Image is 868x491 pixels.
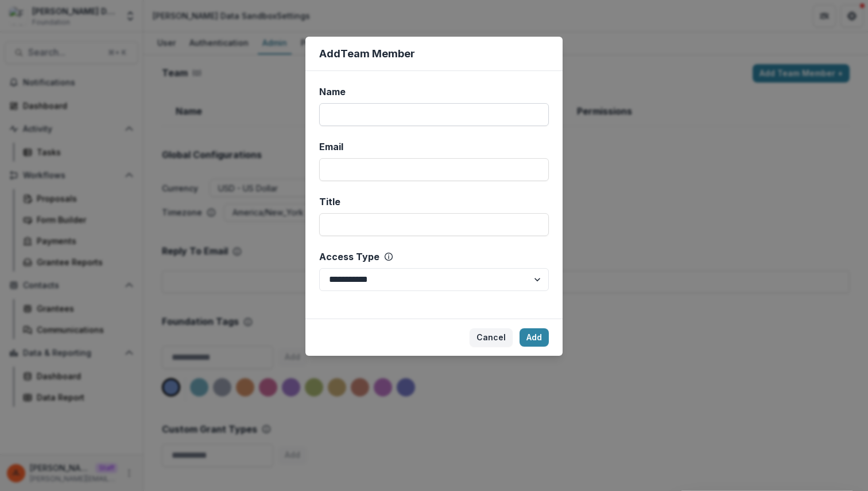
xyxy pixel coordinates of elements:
[319,250,379,264] span: Access Type
[319,85,346,99] span: Name
[305,37,563,71] header: Add Team Member
[520,328,549,347] button: Add
[319,195,340,209] span: Title
[319,140,343,154] span: Email
[470,328,513,347] button: Cancel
